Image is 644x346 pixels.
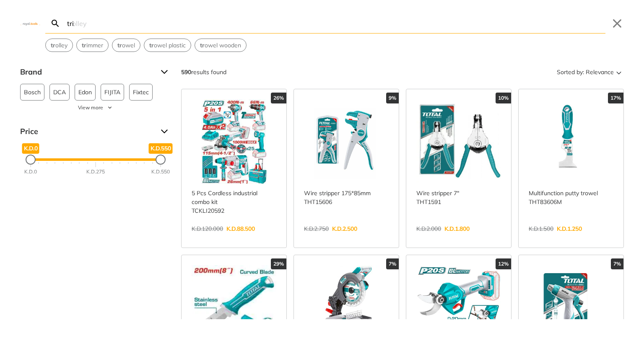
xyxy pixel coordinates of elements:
[78,84,92,100] span: Edon
[45,39,73,52] div: Suggestion: trolley
[24,168,37,176] div: K.D.0
[200,41,205,49] strong: tr
[133,84,149,100] span: Fixtec
[586,65,614,79] span: Relevance
[144,39,191,52] button: Select suggestion: trowel plastic
[51,41,55,49] strong: tr
[195,39,247,52] div: Suggestion: trowel wooden
[496,93,511,103] div: 10%
[53,84,66,100] span: DCA
[20,65,154,79] span: Brand
[129,84,153,101] button: Fixtec
[200,41,241,50] span: owel wooden
[51,41,68,50] span: olley
[76,39,109,52] div: Suggestion: trimmer
[555,65,624,79] button: Sorted by:Relevance Sort
[149,41,186,50] span: owel plastic
[386,93,399,103] div: 9%
[496,258,511,269] div: 12%
[46,39,73,52] button: Select suggestion: trolley
[614,67,624,77] svg: Sort
[386,258,399,269] div: 7%
[20,125,154,138] span: Price
[20,84,44,101] button: Bosch
[112,39,140,52] button: Select suggestion: trowel
[49,84,70,101] button: DCA
[101,84,124,101] button: FIJITA
[149,41,154,49] strong: tr
[611,258,623,269] div: 7%
[75,84,96,101] button: Edon
[151,168,170,176] div: K.D.550
[104,84,120,100] span: FIJITA
[608,93,623,103] div: 17%
[610,17,624,30] button: Close
[78,104,103,111] span: View more
[156,155,166,165] div: Maximum Price
[117,41,135,50] span: owel
[50,18,60,28] svg: Search
[65,13,605,33] input: Search…
[112,39,140,52] div: Suggestion: trowel
[195,39,246,52] button: Select suggestion: trowel wooden
[86,168,105,176] div: K.D.275
[271,258,286,269] div: 29%
[181,68,191,76] strong: 590
[82,41,103,50] span: immer
[181,65,226,79] div: results found
[82,41,86,49] strong: tr
[24,84,41,100] span: Bosch
[20,21,40,25] img: Close
[144,39,191,52] div: Suggestion: trowel plastic
[271,93,286,103] div: 26%
[117,41,122,49] strong: tr
[77,39,108,52] button: Select suggestion: trimmer
[26,155,36,165] div: Minimum Price
[20,104,171,111] button: View more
